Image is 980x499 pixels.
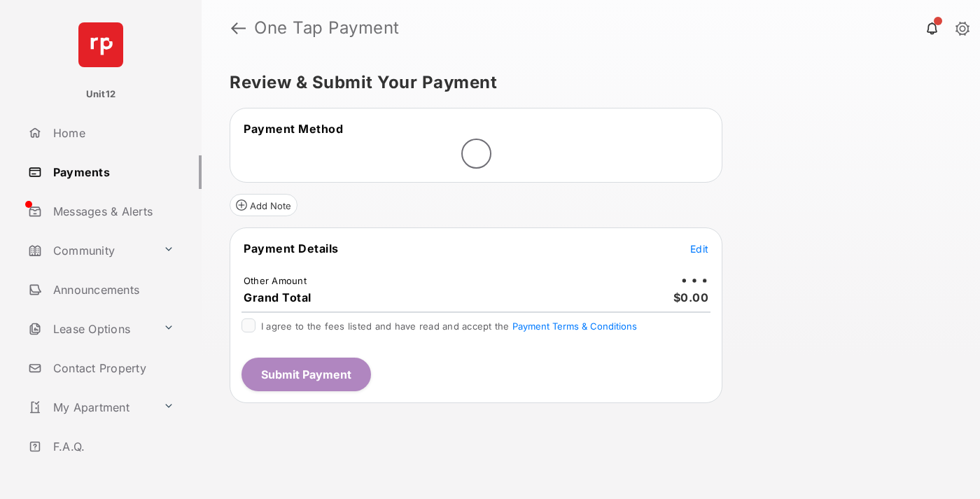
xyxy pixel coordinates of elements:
[22,430,202,463] a: F.A.Q.
[22,391,157,424] a: My Apartment
[22,273,202,307] a: Announcements
[22,234,157,267] a: Community
[230,194,297,216] button: Add Note
[230,74,941,91] h5: Review & Submit Your Payment
[244,290,311,304] span: Grand Total
[244,241,339,255] span: Payment Details
[78,22,123,67] img: svg+xml;base64,PHN2ZyB4bWxucz0iaHR0cDovL3d3dy53My5vcmcvMjAwMC9zdmciIHdpZHRoPSI2NCIgaGVpZ2h0PSI2NC...
[673,290,709,304] span: $0.00
[22,155,202,189] a: Payments
[690,241,708,255] button: Edit
[244,122,343,136] span: Payment Method
[22,312,157,346] a: Lease Options
[512,321,637,332] button: I agree to the fees listed and have read and accept the
[690,243,708,255] span: Edit
[22,351,202,385] a: Contact Property
[22,116,202,150] a: Home
[86,87,116,101] p: Unit12
[261,321,637,332] span: I agree to the fees listed and have read and accept the
[243,274,307,287] td: Other Amount
[241,358,371,391] button: Submit Payment
[254,20,400,36] strong: One Tap Payment
[22,195,202,228] a: Messages & Alerts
